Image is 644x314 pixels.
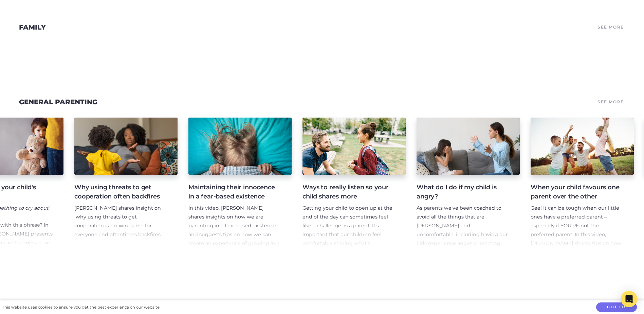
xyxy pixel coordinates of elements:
div: Open Intercom Messenger [621,291,637,307]
p: In this video, [PERSON_NAME] shares insights on how we are parenting in a fear-based existence an... [188,204,281,257]
div: This website uses cookies to ensure you get the best experience on our website. [2,304,160,311]
p: Getting your child to open up at the end of the day can sometimes feel like a challenge as a pare... [302,204,395,283]
h4: What do I do if my child is angry? [417,183,509,201]
a: See More [596,97,625,107]
h4: When your child favours one parent over the other [531,183,623,201]
a: See More [596,22,625,32]
a: General Parenting [19,98,97,106]
a: Family [19,23,46,31]
a: Ways to really listen so your child shares more Getting your child to open up at the end of the d... [302,118,406,248]
p: Gee! It can be tough when our little ones have a preferred parent – especially if YOU’RE not the ... [531,204,623,265]
a: When your child favours one parent over the other Gee! It can be tough when our little ones have ... [531,118,634,248]
a: Maintaining their innocence in a fear-based existence In this video, [PERSON_NAME] shares insight... [188,118,292,248]
button: Got it! [596,302,637,312]
p: As parents we’ve been coached to avoid all the things that are [PERSON_NAME] and uncomfortable, i... [417,204,509,292]
a: Why using threats to get cooperation often backfires [PERSON_NAME] shares insight on why using th... [74,118,178,248]
h4: Why using threats to get cooperation often backfires [74,183,167,201]
p: [PERSON_NAME] shares insight on why using threats to get cooperation is no-win game for everyone ... [74,204,167,239]
a: What do I do if my child is angry? As parents we’ve been coached to avoid all the things that are... [417,118,520,248]
h4: Ways to really listen so your child shares more [302,183,395,201]
h4: Maintaining their innocence in a fear-based existence [188,183,281,201]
